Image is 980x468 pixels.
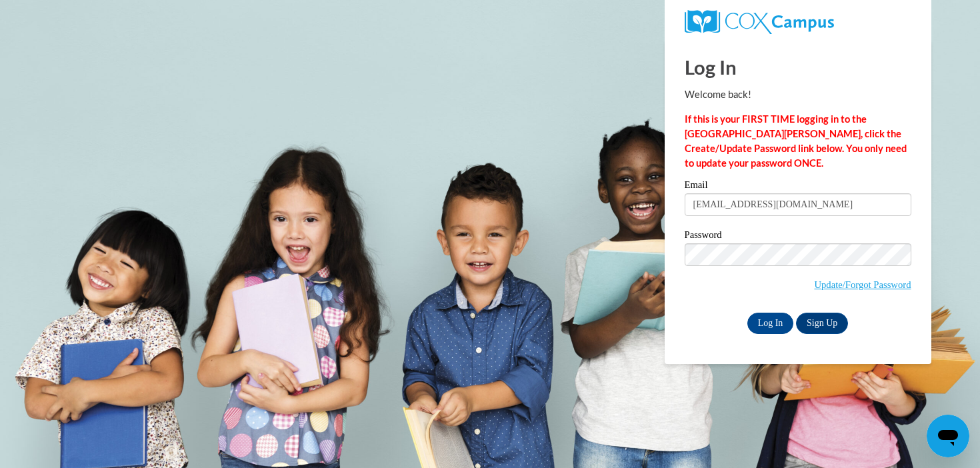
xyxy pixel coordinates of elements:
[796,313,848,334] a: Sign Up
[685,180,911,193] label: Email
[685,10,911,34] a: COX Campus
[685,113,907,169] strong: If this is your FIRST TIME logging in to the [GEOGRAPHIC_DATA][PERSON_NAME], click the Create/Upd...
[747,313,794,334] input: Log In
[685,10,834,34] img: COX Campus
[814,279,911,290] a: Update/Forgot Password
[685,87,911,102] p: Welcome back!
[927,415,969,457] iframe: Button to launch messaging window
[685,53,911,81] h1: Log In
[685,230,911,243] label: Password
